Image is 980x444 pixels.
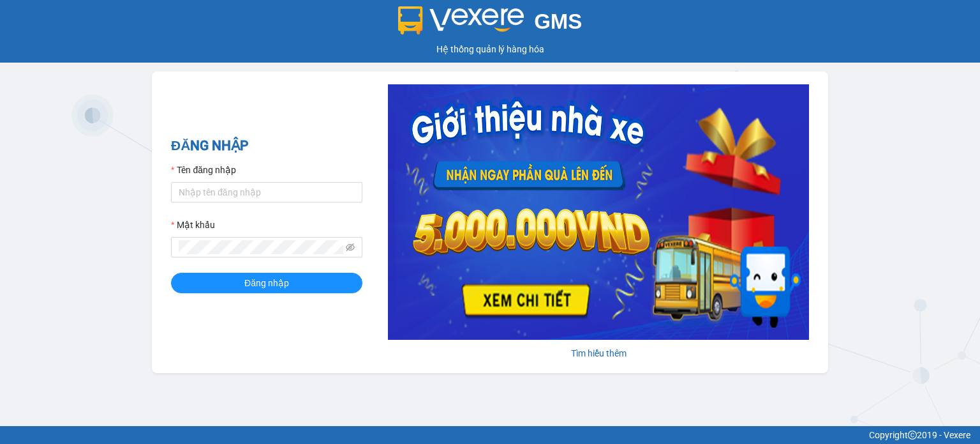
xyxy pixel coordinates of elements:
span: Đăng nhập [244,276,289,290]
div: Tìm hiểu thêm [388,346,809,360]
input: Tên đăng nhập [171,182,362,203]
h2: ĐĂNG NHẬP [171,135,362,157]
span: eye-invisible [346,243,355,252]
span: copyright [908,431,917,440]
label: Tên đăng nhập [171,163,236,177]
img: banner-0 [388,84,809,340]
img: logo 2 [398,6,524,34]
div: Hệ thống quản lý hàng hóa [3,42,977,56]
div: Copyright 2019 - Vexere [10,428,970,442]
label: Mật khẩu [171,218,215,232]
a: GMS [398,19,583,29]
button: Đăng nhập [171,273,362,293]
span: GMS [534,10,582,33]
input: Mật khẩu [179,240,343,254]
